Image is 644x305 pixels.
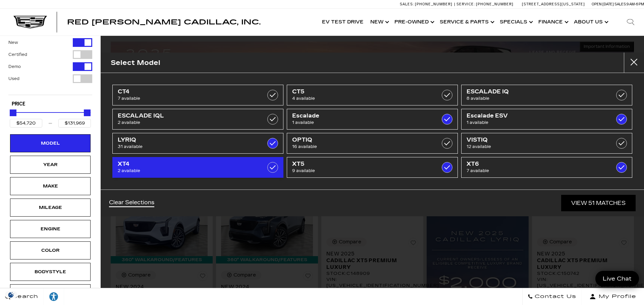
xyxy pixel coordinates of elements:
a: Service: [PHONE_NUMBER] [454,2,515,6]
label: Demo [8,63,21,70]
div: MileageMileage [10,199,91,217]
span: 9 available [292,167,428,174]
div: Explore your accessibility options [44,292,64,302]
div: TrimTrim [10,284,91,302]
span: Service: [457,2,475,6]
span: XT5 [292,161,428,167]
div: Mileage [34,204,67,211]
a: LYRIQ31 available [112,133,283,154]
span: 2 available [118,167,254,174]
a: ESCALADE IQL2 available [112,109,283,130]
a: Live Chat [595,271,639,287]
h5: Price [12,101,89,107]
div: YearYear [10,156,91,174]
button: Open user profile menu [582,288,644,305]
a: Escalade1 available [287,109,458,130]
div: ModelModel [10,134,91,152]
span: 8 available [467,95,603,102]
section: Click to Open Cookie Consent Modal [3,291,19,298]
span: 1 available [292,119,428,126]
a: [STREET_ADDRESS][US_STATE] [522,2,585,6]
span: 7 available [118,95,254,102]
label: New [8,39,18,46]
span: Open [DATE] [592,2,614,6]
div: Color [34,247,67,254]
h2: Select Model [111,57,160,68]
div: Price [10,107,91,128]
img: Opt-Out Icon [3,291,19,298]
a: Finance [535,9,571,35]
span: Escalade ESV [467,112,603,119]
a: Clear Selections [109,199,154,207]
span: 9 AM-6 PM [627,2,644,6]
a: Red [PERSON_NAME] Cadillac, Inc. [67,19,261,25]
img: Cadillac Dark Logo with Cadillac White Text [13,16,47,28]
span: ESCALADE IQ [467,88,603,95]
span: CT5 [292,88,428,95]
span: Contact Us [533,292,576,301]
span: LYRIQ [118,137,254,143]
span: 16 available [292,143,428,150]
a: Contact Us [522,288,582,305]
a: XT42 available [112,157,283,178]
a: VISTIQ12 available [461,133,632,154]
div: MakeMake [10,177,91,195]
span: Sales: [400,2,414,6]
span: Sales: [614,2,627,6]
div: Minimum Price [10,109,16,116]
span: XT6 [467,161,603,167]
span: Search [10,292,38,301]
a: XT67 available [461,157,632,178]
a: Escalade ESV1 available [461,109,632,130]
a: Explore your accessibility options [44,288,64,305]
input: Minimum [10,119,42,128]
span: XT4 [118,161,254,167]
div: ColorColor [10,241,91,259]
div: Maximum Price [84,109,91,116]
span: 12 available [467,143,603,150]
span: ESCALADE IQL [118,112,254,119]
span: 4 available [292,95,428,102]
label: Certified [8,51,27,58]
a: OPTIQ16 available [287,133,458,154]
a: View 51 Matches [561,195,636,211]
span: 7 available [467,167,603,174]
div: Filter by Vehicle Type [8,38,92,95]
span: CT4 [118,88,254,95]
span: 2 available [118,119,254,126]
button: close [624,53,644,73]
div: BodystyleBodystyle [10,263,91,281]
span: 31 available [118,143,254,150]
label: Used [8,75,19,82]
input: Maximum [58,119,91,128]
span: Escalade [292,112,428,119]
div: Model [34,140,67,147]
a: ESCALADE IQ8 available [461,85,632,105]
span: [PHONE_NUMBER] [415,2,452,6]
div: Bodystyle [34,268,67,276]
a: Service & Parts [436,9,496,35]
a: New [367,9,391,35]
a: CT54 available [287,85,458,105]
a: Sales: [PHONE_NUMBER] [400,2,454,6]
div: EngineEngine [10,220,91,238]
a: Specials [496,9,535,35]
a: Pre-Owned [391,9,436,35]
a: CT47 available [112,85,283,105]
span: Red [PERSON_NAME] Cadillac, Inc. [67,18,261,26]
div: Year [34,161,67,168]
span: OPTIQ [292,137,428,143]
div: Engine [34,225,67,233]
span: VISTIQ [467,137,603,143]
span: 1 available [467,119,603,126]
span: My Profile [596,292,636,301]
a: EV Test Drive [319,9,367,35]
span: [PHONE_NUMBER] [476,2,514,6]
a: About Us [571,9,610,35]
a: XT59 available [287,157,458,178]
div: Make [34,182,67,190]
span: Live Chat [599,275,635,283]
